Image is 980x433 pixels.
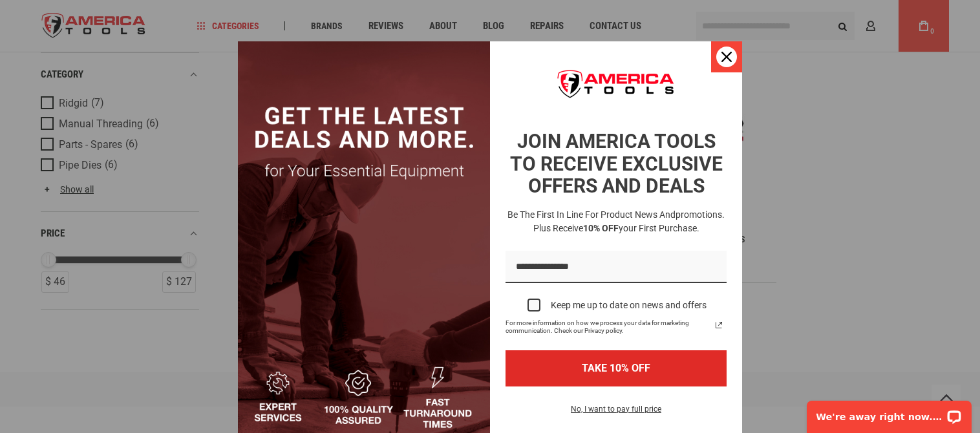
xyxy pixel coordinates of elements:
[510,130,723,197] strong: JOIN AMERICA TOOLS TO RECEIVE EXCLUSIVE OFFERS AND DEALS
[798,392,980,433] iframe: LiveChat chat widget
[506,251,727,284] input: Email field
[711,41,742,72] button: Close
[711,317,727,333] svg: link icon
[506,350,727,386] button: TAKE 10% OFF
[503,208,729,235] h3: Be the first in line for product news and
[583,223,619,233] strong: 10% OFF
[533,209,725,233] span: promotions. Plus receive your first purchase.
[711,317,727,333] a: Read our Privacy Policy
[560,402,672,424] button: No, I want to pay full price
[721,52,732,62] svg: close icon
[551,300,707,311] div: Keep me up to date on news and offers
[506,319,711,335] span: For more information on how we process your data for marketing communication. Check our Privacy p...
